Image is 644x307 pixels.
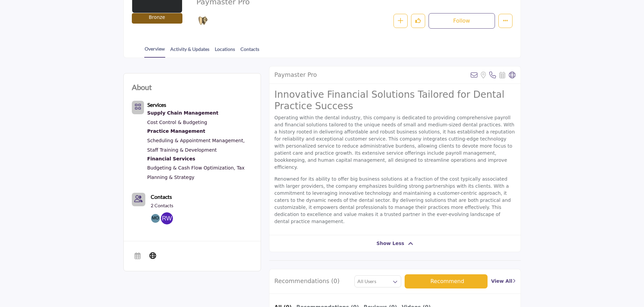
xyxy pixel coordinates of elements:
[147,120,207,125] a: Cost Control & Budgeting
[429,13,495,29] button: Follow
[498,14,513,28] button: More details
[132,193,145,206] a: Link of redirect to contact page
[144,45,165,58] a: Overview
[149,14,165,21] p: Bronze
[147,147,217,153] a: Staff Training & Development
[491,278,515,285] a: View All
[357,278,376,285] h2: All Users
[376,240,404,247] span: Show Less
[354,275,401,287] button: All Users
[430,278,464,284] span: Recommend
[149,212,162,224] img: Melissa O.
[274,278,340,285] h2: Recommendations (0)
[147,138,245,143] a: Scheduling & Appointment Management,
[170,45,210,57] a: Activity & Updates
[274,114,516,171] p: Operating within the dental industry, this company is dedicated to providing comprehensive payrol...
[147,102,166,108] a: Services
[198,16,208,26] img: Bronze Sponsorships
[147,101,166,108] b: Services
[147,155,253,163] a: Financial Services
[161,212,173,224] img: RJ W.
[132,193,145,206] button: Contact-Employee Icon
[147,165,235,171] a: Budgeting & Cash Flow Optimization,
[411,14,425,28] button: Like
[147,127,253,136] div: Optimizing operations, staff coordination, and patient flow for efficient practice management.
[405,274,488,288] button: Recommend
[274,89,516,112] h2: Innovative Financial Solutions Tailored for Dental Practice Success
[151,202,173,209] a: 2 Contacts
[147,155,253,163] div: Providing billing, payment solutions, loans, and tax planning for dental practices.
[151,193,172,200] b: Contacts
[147,109,253,118] div: Ensuring cost-effective procurement, inventory control, and quality dental supplies.
[147,127,253,136] a: Practice Management
[132,82,152,93] h2: About
[147,109,253,118] a: Supply Chain Management
[274,176,516,225] p: Renowned for its ability to offer big business solutions at a fraction of the cost typically asso...
[214,45,235,57] a: Locations
[151,193,172,201] a: Contacts
[240,45,260,57] a: Contacts
[274,71,317,79] h2: Paymaster Pro
[132,101,144,114] button: Category Icon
